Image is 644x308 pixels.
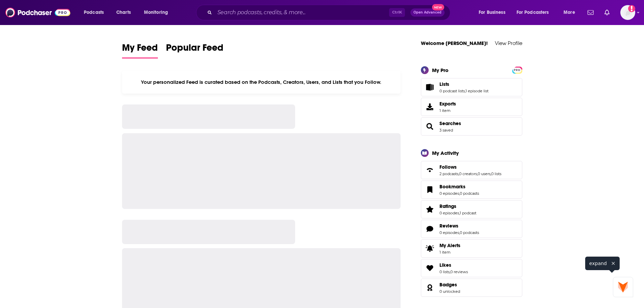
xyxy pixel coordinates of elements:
a: My Alerts [421,239,522,258]
span: Lists [439,81,449,87]
div: Search podcasts, credits, & more... [202,5,457,20]
span: Follows [439,164,457,170]
a: 1 podcast [460,211,476,215]
button: open menu [559,7,583,18]
span: Exports [439,101,456,107]
span: PRO [513,68,521,73]
a: 1 episode list [466,89,488,93]
span: Ratings [421,200,522,218]
span: More [564,8,575,17]
a: 0 podcasts [460,230,479,235]
a: 2 podcasts [439,171,458,176]
input: Search podcasts, credits, & more... [215,7,389,18]
a: PRO [513,67,521,72]
span: Ratings [439,203,456,209]
a: Likes [439,262,468,268]
a: 3 saved [439,128,453,133]
span: For Business [479,8,505,17]
a: Likes [423,263,437,273]
span: Likes [421,259,522,277]
button: open menu [79,7,113,18]
a: 0 reviews [450,269,468,274]
span: , [450,269,450,274]
span: , [459,230,460,235]
a: 0 podcast lists [439,89,465,93]
span: For Podcasters [517,8,549,17]
button: open menu [139,7,177,18]
div: My Activity [432,150,459,156]
a: 0 episodes [439,230,459,235]
a: Popular Feed [166,42,223,58]
a: 0 episodes [439,191,459,196]
span: Bookmarks [421,181,522,199]
span: Reviews [439,223,458,229]
span: Exports [423,102,437,112]
a: 0 unlocked [439,289,460,294]
span: My Alerts [439,242,460,248]
a: Show notifications dropdown [585,7,596,18]
a: Searches [423,122,437,131]
span: , [459,191,460,196]
span: New [432,4,444,10]
span: Lists [421,78,522,96]
a: Follows [439,164,501,170]
span: Charts [116,8,131,17]
a: Follows [423,165,437,175]
span: Follows [421,161,522,179]
a: Lists [439,81,488,87]
svg: Add a profile image [628,5,635,12]
div: Your personalized Feed is curated based on the Podcasts, Creators, Users, and Lists that you Follow. [122,71,401,94]
a: Searches [439,120,461,126]
a: 0 users [478,171,491,176]
span: Badges [421,279,522,297]
a: Welcome [PERSON_NAME]! [421,40,488,46]
span: Badges [439,282,457,288]
a: Ratings [423,205,437,214]
a: Show notifications dropdown [602,7,612,18]
a: 0 lists [439,269,450,274]
a: Reviews [423,224,437,234]
a: 0 creators [459,171,477,176]
span: , [465,89,466,93]
a: Badges [423,283,437,292]
a: Charts [112,7,135,18]
span: Bookmarks [439,184,466,190]
a: Reviews [439,223,479,229]
a: Exports [421,98,522,116]
span: 1 item [439,250,460,255]
span: Popular Feed [166,42,223,57]
button: open menu [512,7,559,18]
img: Podchaser - Follow, Share and Rate Podcasts [5,6,70,19]
span: My Feed [122,42,158,57]
div: My Pro [432,67,449,73]
span: 1 item [439,108,456,113]
span: Reviews [421,220,522,238]
a: 0 episodes [439,211,459,215]
button: Show profile menu [620,5,635,20]
a: Ratings [439,203,476,209]
a: 0 lists [491,171,501,176]
a: Badges [439,282,460,288]
span: Ctrl K [389,8,405,17]
a: Lists [423,82,437,92]
a: View Profile [495,40,522,46]
span: My Alerts [423,244,437,253]
span: Open Advanced [413,11,442,14]
span: Monitoring [144,8,168,17]
button: Open AdvancedNew [410,8,445,17]
span: Podcasts [84,8,104,17]
span: Searches [421,117,522,136]
button: open menu [474,7,514,18]
span: Logged in as Ashley_Beenen [620,5,635,20]
img: User Profile [620,5,635,20]
a: Bookmarks [439,184,479,190]
span: , [459,211,460,215]
a: Bookmarks [423,185,437,194]
span: , [491,171,491,176]
a: My Feed [122,42,158,58]
span: Likes [439,262,451,268]
span: , [458,171,459,176]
